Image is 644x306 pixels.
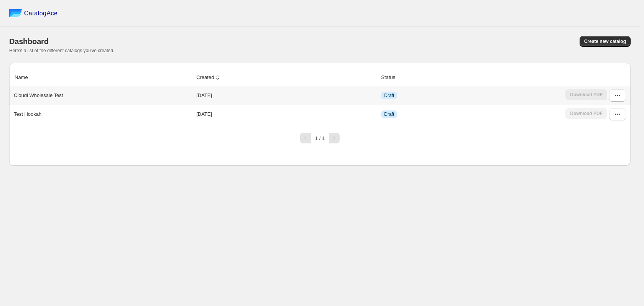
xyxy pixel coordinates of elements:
span: 1 / 1 [315,135,325,141]
span: Here's a list of the different catalogs you've created. [9,48,115,53]
span: Create new catalog [584,38,626,44]
span: Draft [384,92,394,99]
button: Create new catalog [580,36,631,47]
p: Cloudi Wholesale Test [14,92,63,99]
span: Dashboard [9,37,49,46]
img: catalog ace [9,9,22,17]
button: Name [13,70,37,85]
span: CatalogAce [24,10,58,17]
span: Draft [384,111,394,117]
button: Created [195,70,223,85]
p: Test Hookah [14,110,41,118]
button: Status [380,70,404,85]
td: [DATE] [194,105,379,123]
td: [DATE] [194,86,379,105]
